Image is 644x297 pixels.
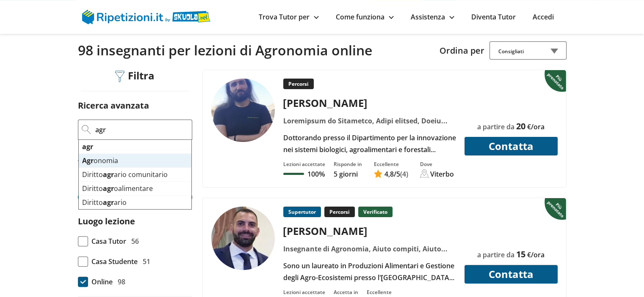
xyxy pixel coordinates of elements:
[367,289,395,296] div: Eccellente
[283,161,325,168] div: Lezioni accettate
[131,235,139,247] span: 56
[283,207,321,217] p: Supertutor
[334,169,362,179] p: 5 giorni
[94,123,188,136] input: Es: Trigonometria
[283,289,325,296] div: Lezioni accettate
[211,207,275,270] img: tutor a Modena - Antonio
[464,137,558,155] button: Contatta
[374,169,408,179] a: 4,8/5(4)
[103,184,114,193] mark: agr
[82,11,210,21] a: logo Skuola.net | Ripetizioni.it
[91,256,138,267] span: Casa Studente
[78,215,135,227] label: Luogo lezione
[112,70,158,83] div: Filtra
[82,156,94,165] mark: Agr
[471,12,516,22] a: Diventa Tutor
[533,12,554,22] a: Accedi
[477,250,514,259] span: a partire da
[280,96,459,110] div: [PERSON_NAME]
[334,289,358,296] div: Accetta in
[439,45,484,56] label: Ordina per
[430,169,454,179] div: Viterbo
[82,125,91,134] img: Ricerca Avanzata
[283,79,314,89] p: Percorsi
[82,142,93,151] mark: agr
[384,169,394,179] span: 4,8
[78,177,192,189] p: 10€ - 30€
[78,157,133,169] label: Tariffa oraria
[280,224,459,238] div: [PERSON_NAME]
[527,122,544,131] span: €/ora
[78,100,149,111] label: Ricerca avanzata
[516,120,525,132] span: 20
[118,276,125,288] span: 98
[82,10,210,24] img: logo Skuola.net | Ripetizioni.it
[91,276,113,288] span: Online
[307,169,325,179] p: 100%
[280,243,459,255] div: Insegnante di Agronomia, Aiuto compiti, Aiuto tesi, Arcgis, Botanica, Diritto agrario, Diritto ag...
[544,197,568,220] img: Piu prenotato
[82,156,118,165] span: onomia
[211,79,275,142] img: tutor a Viterbo - Giovanni
[411,12,454,22] a: Assistenza
[115,71,124,82] img: Filtra filtri mobile
[82,170,168,179] span: Diritto ario comunitario
[324,207,355,217] p: Percorsi
[464,265,558,283] button: Contatta
[280,115,459,127] div: Loremipsum do Sitametco, Adipi elitsed, Doeiu temp, Incididuntutl, Etdolore 3, Magnaali 9, Enimad...
[143,256,150,267] span: 51
[336,12,394,22] a: Come funziona
[334,161,362,168] div: Risponde in
[78,42,433,58] h2: 98 insegnanti per lezioni di Agronomia online
[477,122,514,131] span: a partire da
[516,248,525,260] span: 15
[82,198,127,207] span: Diritto ario
[420,161,454,168] div: Dove
[259,12,319,22] a: Trova Tutor per
[400,169,408,179] span: (4)
[103,170,114,179] mark: agr
[544,69,568,92] img: Piu prenotato
[358,207,392,217] p: Verificato
[374,161,408,168] div: Eccellente
[527,250,544,259] span: €/ora
[91,235,126,247] span: Casa Tutor
[280,132,459,155] div: Dottorando presso il Dipartimento per la innovazione nei sistemi biologici, agroalimentari e fore...
[489,41,567,60] div: Consigliati
[103,198,114,207] mark: agr
[82,184,153,193] span: Diritto oalimentare
[280,260,459,283] div: Sono un laureato in Produzioni Alimentari e Gestione degli Agro-Ecosistemi presso l'[GEOGRAPHIC_D...
[384,169,400,179] span: /5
